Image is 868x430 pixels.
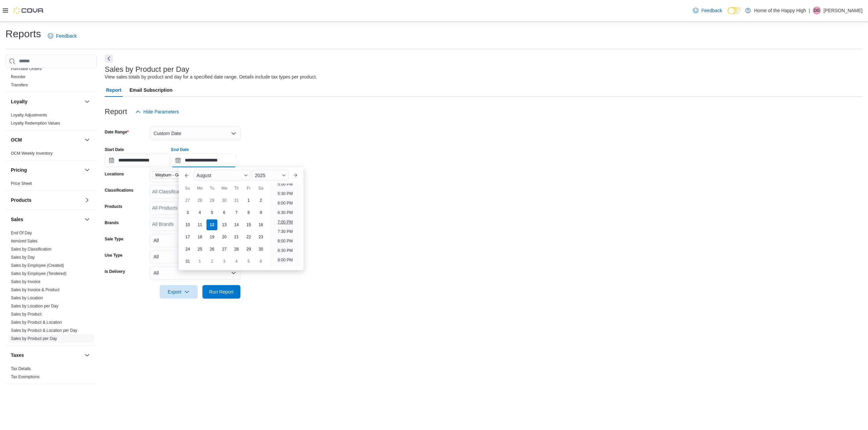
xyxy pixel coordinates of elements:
[11,247,52,252] a: Sales by Classification
[171,147,189,152] label: End Date
[11,366,31,371] a: Tax Details
[11,151,53,156] a: OCM Weekly Inventory
[255,256,266,267] div: day-6
[11,98,82,105] button: Loyalty
[824,6,863,15] p: [PERSON_NAME]
[150,250,240,263] button: All
[11,263,64,268] span: Sales by Employee (Created)
[11,311,42,317] span: Sales by Product
[11,151,53,156] span: OCM Weekly Inventory
[182,256,193,267] div: day-31
[11,216,23,223] h3: Sales
[150,127,240,140] button: Custom Date
[11,216,82,223] button: Sales
[219,195,230,206] div: day-30
[11,304,58,308] a: Sales by Location per Day
[105,269,125,274] label: Is Delivery
[194,207,205,218] div: day-4
[105,253,122,258] label: Use Type
[105,220,119,225] label: Brands
[275,218,296,226] li: 7:00 PM
[11,181,32,186] span: Price Sheet
[243,195,254,206] div: day-1
[231,244,242,255] div: day-28
[255,207,266,218] div: day-9
[83,215,91,223] button: Sales
[275,265,296,274] li: 9:30 PM
[45,29,79,43] a: Feedback
[255,173,265,178] span: 2025
[219,256,230,267] div: day-3
[255,219,266,230] div: day-16
[105,55,113,63] button: Next
[11,328,77,333] span: Sales by Product & Location per Day
[194,244,205,255] div: day-25
[11,136,22,143] h3: OCM
[701,7,722,14] span: Feedback
[194,183,205,194] div: Mo
[275,256,296,264] li: 9:00 PM
[11,279,40,284] a: Sales by Invoice
[5,229,97,345] div: Sales
[11,352,82,359] button: Taxes
[194,232,205,242] div: day-18
[690,4,725,17] a: Feedback
[56,33,77,39] span: Feedback
[83,136,91,144] button: OCM
[11,255,35,260] a: Sales by Day
[231,207,242,218] div: day-7
[11,336,57,341] span: Sales by Product per Day
[243,256,254,267] div: day-5
[11,74,25,79] a: Reorder
[275,237,296,245] li: 8:00 PM
[206,244,217,255] div: day-26
[11,303,58,309] span: Sales by Location per Day
[14,7,44,14] img: Cova
[11,113,47,117] a: Loyalty Adjustments
[11,352,24,359] h3: Taxes
[160,285,198,299] button: Export
[11,74,25,80] span: Reorder
[11,271,66,276] a: Sales by Employee (Tendered)
[202,285,240,299] button: Run Report
[243,207,254,218] div: day-8
[11,66,42,71] span: Purchase Orders
[11,287,59,292] a: Sales by Invoice & Product
[150,266,240,280] button: All
[206,207,217,218] div: day-5
[11,121,60,126] span: Loyalty Redemption Values
[243,219,254,230] div: day-15
[219,244,230,255] div: day-27
[11,112,47,118] span: Loyalty Adjustments
[105,154,170,167] input: Press the down key to open a popover containing a calendar.
[231,183,242,194] div: Th
[809,6,810,15] p: |
[11,374,40,379] a: Tax Exemptions
[11,197,82,203] button: Products
[11,197,32,203] h3: Products
[11,320,62,325] a: Sales by Product & Location
[105,108,127,116] h3: Report
[275,209,296,217] li: 6:30 PM
[130,83,173,97] span: Email Subscription
[5,111,97,130] div: Loyalty
[5,365,97,384] div: Taxes
[728,7,742,14] input: Dark Mode
[11,239,38,243] a: Itemized Sales
[11,121,60,126] a: Loyalty Redemption Values
[11,263,64,268] a: Sales by Employee (Created)
[11,167,82,173] button: Pricing
[171,154,236,167] input: Press the down key to enter a popover containing a calendar. Press the escape key to close the po...
[206,183,217,194] div: Tu
[219,219,230,230] div: day-13
[105,171,124,177] label: Locations
[11,66,42,71] a: Purchase Orders
[83,196,91,204] button: Products
[11,82,28,88] span: Transfers
[182,183,193,194] div: Su
[11,287,59,293] span: Sales by Invoice & Product
[152,171,217,179] span: Weyburn - Government Road - Fire & Flower
[11,295,43,301] span: Sales by Location
[182,195,193,206] div: day-27
[275,246,296,255] li: 8:30 PM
